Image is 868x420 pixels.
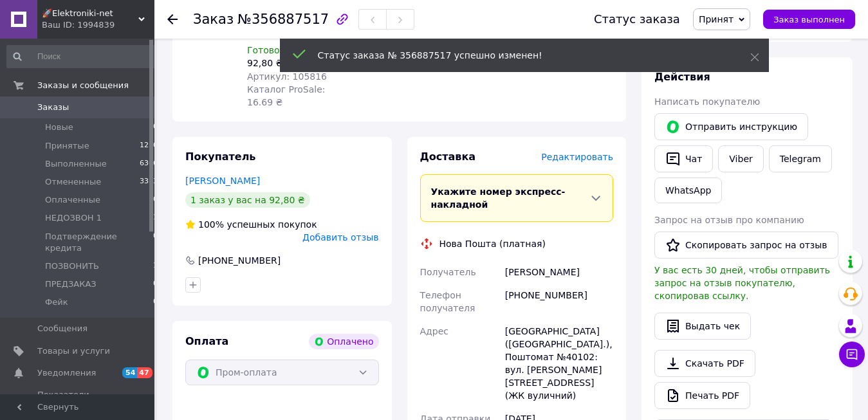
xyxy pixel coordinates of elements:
[153,297,158,308] span: 0
[718,145,763,172] a: Viber
[769,145,832,172] a: Telegram
[654,382,750,409] a: Печать PDF
[153,122,158,133] span: 0
[198,219,224,230] span: 100%
[654,178,722,203] a: WhatsApp
[503,260,616,284] div: [PERSON_NAME]
[45,140,89,152] span: Принятые
[153,278,158,290] span: 0
[654,215,804,225] span: Запрос на отзыв про компанию
[654,71,710,83] span: Действия
[839,342,865,367] button: Чат с покупателем
[45,260,99,272] span: ПОЗВОНИТЬ
[654,145,713,172] button: Чат
[153,260,158,272] span: 1
[45,297,68,308] span: Фейк
[153,194,158,206] span: 0
[237,12,329,27] span: №356887517
[247,45,335,55] span: Готово к отправке
[167,13,178,26] div: Вернуться назад
[45,278,97,290] span: ПРЕДЗАКАЗ
[318,49,718,62] div: Статус заказа № 356887517 успешно изменен!
[185,192,310,208] div: 1 заказ у вас на 92,80 ₴
[309,334,378,349] div: Оплачено
[45,158,107,170] span: Выполненные
[140,158,158,170] span: 6366
[37,345,110,357] span: Товары и услуги
[247,84,325,107] span: Каталог ProSale: 16.69 ₴
[654,96,760,107] span: Написать покупателю
[140,176,158,188] span: 3383
[153,231,158,254] span: 0
[122,367,137,378] span: 54
[420,267,476,277] span: Получатель
[6,45,159,68] input: Поиск
[37,389,119,412] span: Показатели работы компании
[45,194,100,206] span: Оплаченные
[37,367,96,379] span: Уведомления
[594,13,680,26] div: Статус заказа
[431,187,566,210] span: Укажите номер экспресс-накладной
[45,176,101,188] span: Отмененные
[654,113,808,140] button: Отправить инструкцию
[420,290,476,313] span: Телефон получателя
[503,320,616,407] div: [GEOGRAPHIC_DATA] ([GEOGRAPHIC_DATA].), Поштомат №40102: вул. [PERSON_NAME][STREET_ADDRESS] (ЖК в...
[45,122,73,133] span: Новые
[185,151,255,163] span: Покупатель
[541,152,613,162] span: Редактировать
[763,10,855,29] button: Заказ выполнен
[137,367,152,378] span: 47
[420,151,476,163] span: Доставка
[42,19,154,31] div: Ваш ID: 1994839
[247,71,327,82] span: Артикул: 105816
[247,58,282,68] span: 92,80 ₴
[773,15,845,24] span: Заказ выполнен
[654,313,751,340] button: Выдать чек
[197,254,282,267] div: [PHONE_NUMBER]
[185,218,317,231] div: успешных покупок
[42,8,138,19] span: 🚀Elektroniki-net
[503,284,616,320] div: [PHONE_NUMBER]
[436,237,549,250] div: Нова Пошта (платная)
[37,102,69,113] span: Заказы
[185,335,228,347] span: Оплата
[654,265,830,301] span: У вас есть 30 дней, чтобы отправить запрос на отзыв покупателю, скопировав ссылку.
[699,14,734,24] span: Принят
[153,212,158,224] span: 1
[45,212,102,224] span: НЕДОЗВОН 1
[302,232,378,242] span: Добавить отзыв
[420,326,448,336] span: Адрес
[185,176,260,186] a: [PERSON_NAME]
[37,323,88,334] span: Сообщения
[140,140,158,152] span: 1250
[37,80,129,91] span: Заказы и сообщения
[45,231,153,254] span: Подтверждение кредита
[193,12,234,27] span: Заказ
[654,232,838,259] button: Скопировать запрос на отзыв
[654,350,755,377] a: Скачать PDF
